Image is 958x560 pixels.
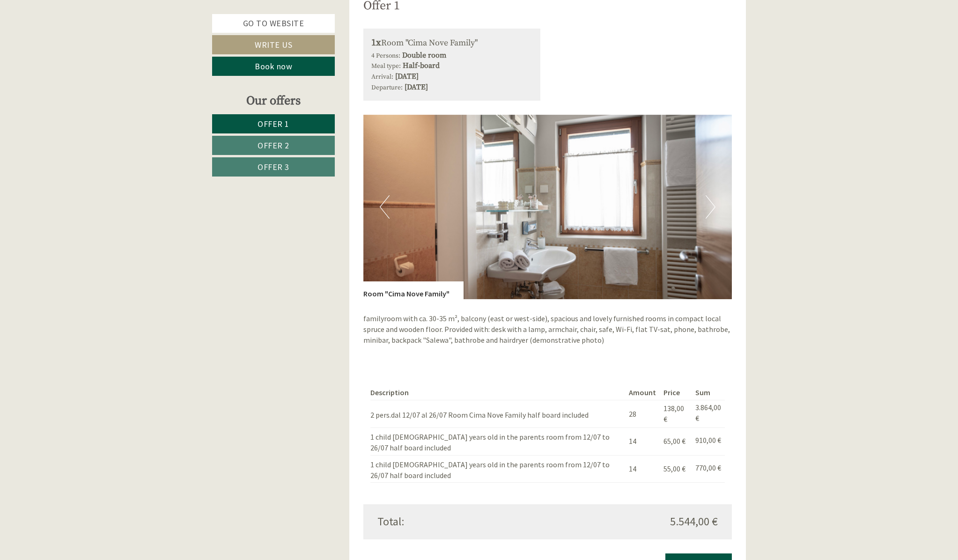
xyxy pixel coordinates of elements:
a: Write us [212,35,335,54]
td: 1 child [DEMOGRAPHIC_DATA] years old in the parents room from 12/07 to 26/07 half board included [370,428,626,456]
span: Offer 2 [258,140,289,151]
th: Sum [692,385,725,400]
div: Room "Cima Nove Family" [363,281,464,299]
span: 65,00 € [663,436,685,446]
img: image [363,115,732,299]
b: [DATE] [395,72,419,81]
td: 1 child [DEMOGRAPHIC_DATA] years old in the parents room from 12/07 to 26/07 half board included [370,455,626,483]
div: Total: [370,514,548,530]
small: 4 Persons: [371,52,400,60]
th: Price [660,385,692,400]
td: 2 pers.dal 12/07 al 26/07 Room Cima Nove Family half board included [370,400,626,428]
td: 770,00 € [692,455,725,483]
small: Arrival: [371,73,393,81]
b: 1x [371,37,381,49]
div: Room "Cima Nove Family" [371,37,533,50]
button: Previous [380,195,390,219]
th: Description [370,385,626,400]
td: 28 [625,400,660,428]
th: Amount [625,385,660,400]
span: 55,00 € [663,464,685,473]
b: [DATE] [405,82,428,92]
b: Double room [402,51,446,60]
td: 910,00 € [692,428,725,456]
span: Offer 1 [258,118,289,129]
span: Offer 3 [258,162,289,172]
a: Go to website [212,14,335,33]
p: familyroom with ca. 30-35 m², balcony (east or west-side), spacious and lovely furnished rooms in... [363,313,732,346]
b: Half-board [403,61,440,70]
span: 138,00 € [663,404,684,424]
td: 3.864,00 € [692,400,725,428]
span: 5.544,00 € [670,514,718,530]
td: 14 [625,455,660,483]
button: Next [706,195,715,219]
div: Our offers [212,92,335,110]
a: Book now [212,57,335,76]
td: 14 [625,428,660,456]
small: Meal type: [371,62,401,70]
small: Departure: [371,84,403,92]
